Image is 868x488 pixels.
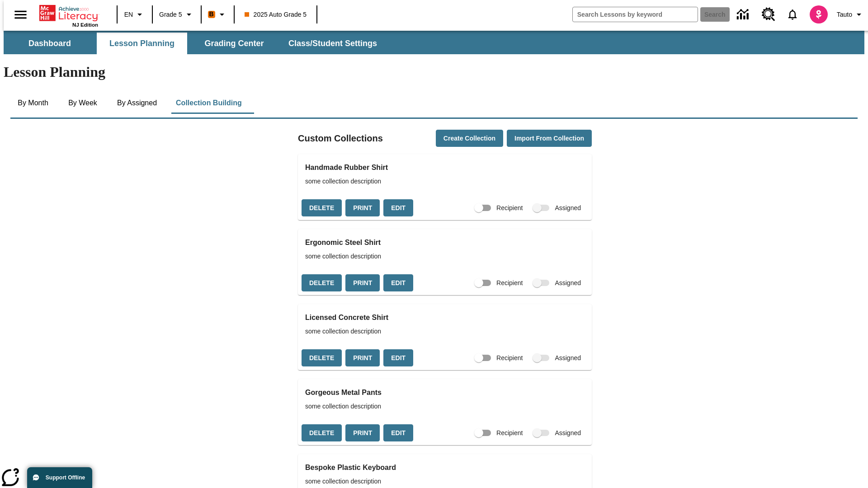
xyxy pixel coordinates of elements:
[555,278,581,288] span: Assigned
[302,199,342,217] button: Delete
[383,199,413,217] button: Edit
[60,92,105,114] button: By Week
[305,161,585,174] h3: Handmade Rubber Shirt
[496,353,523,363] span: Recipient
[302,274,342,292] button: Delete
[305,461,585,474] h3: Bespoke Plastic Keyboard
[302,349,342,367] button: Delete
[833,6,868,23] button: Profile/Settings
[302,424,342,442] button: Delete
[110,92,164,114] button: By Assigned
[4,31,864,54] div: SubNavbar
[731,2,756,27] a: Data Center
[120,6,149,23] button: Language: EN, Select a language
[345,424,380,442] button: Print, will open in a new window
[10,92,56,114] button: By Month
[804,3,833,26] button: Select a new avatar
[156,6,198,23] button: Grade: Grade 5, Select a grade
[39,3,98,28] div: Home
[436,130,503,147] button: Create Collection
[555,203,581,213] span: Assigned
[204,6,231,23] button: Boost Class color is orange. Change class color
[496,203,523,213] span: Recipient
[837,10,852,19] span: Tauto
[39,4,98,22] a: Home
[345,274,380,292] button: Print, will open in a new window
[496,428,523,438] span: Recipient
[345,349,380,367] button: Print, will open in a new window
[555,353,581,363] span: Assigned
[305,177,585,186] span: some collection description
[781,3,804,26] a: Notifications
[281,33,384,54] button: Class/Student Settings
[305,327,585,336] span: some collection description
[27,467,92,488] button: Support Offline
[124,10,133,19] span: EN
[169,92,249,114] button: Collection Building
[496,278,523,288] span: Recipient
[756,2,781,27] a: Resource Center, Will open in new tab
[4,64,864,80] h1: Lesson Planning
[305,402,585,411] span: some collection description
[204,38,264,49] span: Grading Center
[4,33,385,54] div: SubNavbar
[46,474,85,481] span: Support Offline
[305,477,585,486] span: some collection description
[383,349,413,367] button: Edit
[159,10,182,19] span: Grade 5
[298,131,383,145] h2: Custom Collections
[97,33,187,54] button: Lesson Planning
[573,7,698,22] input: search field
[72,22,98,28] span: NJ Edition
[383,424,413,442] button: Edit
[109,38,175,49] span: Lesson Planning
[7,1,34,28] button: Open side menu
[288,38,377,49] span: Class/Student Settings
[245,10,307,19] span: 2025 Auto Grade 5
[209,9,214,20] span: B
[383,274,413,292] button: Edit
[305,386,585,399] h3: Gorgeous Metal Pants
[305,252,585,261] span: some collection description
[189,33,279,54] button: Grading Center
[810,5,828,23] img: avatar image
[507,130,592,147] button: Import from Collection
[305,311,585,324] h3: Licensed Concrete Shirt
[305,236,585,249] h3: Ergonomic Steel Shirt
[345,199,380,217] button: Print, will open in a new window
[5,33,95,54] button: Dashboard
[555,428,581,438] span: Assigned
[28,38,71,49] span: Dashboard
